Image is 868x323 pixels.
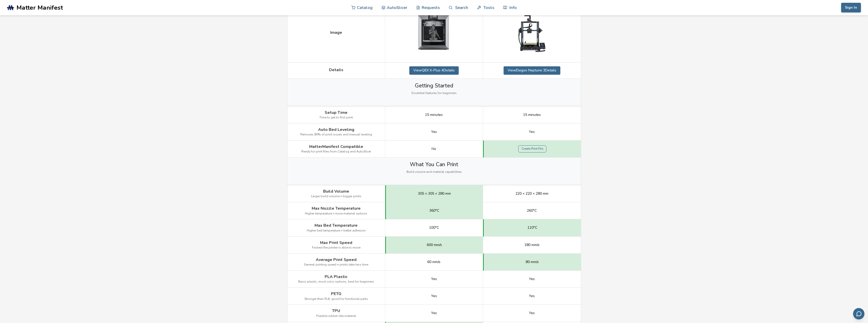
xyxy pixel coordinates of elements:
[427,243,442,247] span: 600 mm/s
[527,209,537,213] span: 260°C
[407,170,462,174] span: Build volume and material capabilities
[300,133,372,136] span: Removes 80% of print issues and manual leveling
[518,145,546,152] a: Create Print File
[323,189,349,194] span: Build Volume
[412,91,457,95] span: Essential features for beginners
[523,113,541,117] span: 15 minutes
[325,110,347,115] span: Setup Time
[16,4,63,11] span: Matter Manifest
[309,144,363,149] span: MatterManifest Compatible
[425,113,443,117] span: 15 minutes
[841,3,861,12] button: Sign In
[432,147,436,151] span: No
[320,240,352,245] span: Max Print Speed
[504,66,560,74] a: ViewElegoo Neptune 3Details
[427,260,440,264] span: 60 mm/s
[415,83,453,89] span: Getting Started
[329,68,343,72] span: Details
[318,127,354,132] span: Auto Bed Leveling
[312,206,361,211] span: Max Nozzle Temperature
[304,297,368,301] span: Stronger than PLA, good for functional parts
[304,263,368,267] span: General printing speed = prints take less time
[431,294,437,298] span: Yes
[429,209,439,213] span: 360°C
[409,66,459,74] a: ViewQIDI X-Plus 4Details
[325,274,347,279] span: PLA Plastic
[301,150,371,153] span: Ready for print files from Catalog and AutoSlicer
[527,226,537,230] span: 110°C
[529,294,535,298] span: Yes
[515,192,548,196] span: 220 × 220 × 280 mm
[331,291,341,296] span: PETG
[418,192,451,196] span: 305 × 305 × 280 mm
[319,116,353,119] span: Time to get to first print
[307,229,366,233] span: Higher bed temperature = better adhesion
[853,308,864,319] button: Send feedback via email
[526,260,539,264] span: 80 mm/s
[315,223,358,228] span: Max Bed Temperature
[431,311,437,315] span: Yes
[316,257,357,262] span: Average Print Speed
[316,314,356,318] span: Flexible rubber-like material
[409,8,459,58] img: QIDI X-Plus 4
[410,161,458,167] span: What You Can Print
[332,309,340,313] span: TPU
[529,311,535,315] span: Yes
[429,226,439,230] span: 100°C
[529,130,535,134] span: Yes
[431,277,437,281] span: Yes
[305,212,367,216] span: Higher temperature = more material options
[312,246,360,250] span: Fastest the printer is able to move
[507,14,557,52] img: Elegoo Neptune 3
[431,130,437,134] span: Yes
[529,277,535,281] span: Yes
[311,195,361,198] span: Larger build volume = bigger prints
[524,243,540,247] span: 180 mm/s
[330,30,342,35] span: Image
[298,280,374,284] span: Basic plastic, most color options, best for beginners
